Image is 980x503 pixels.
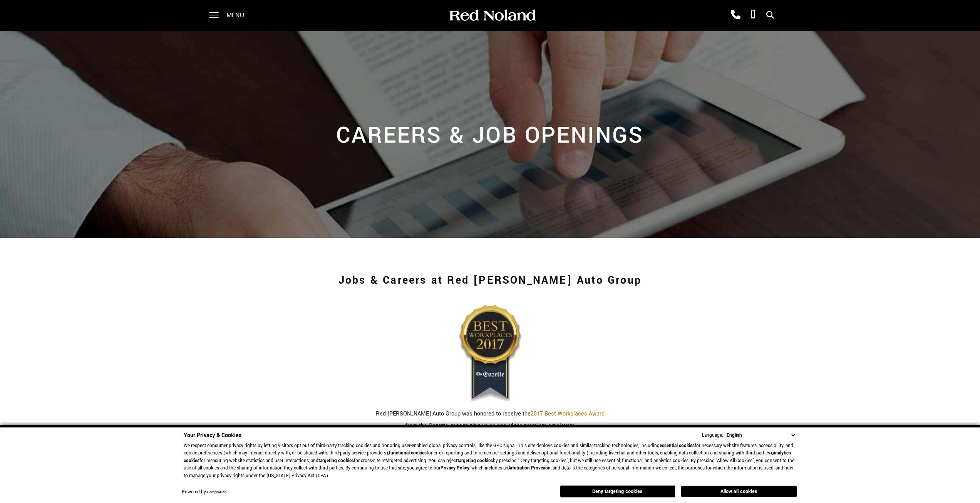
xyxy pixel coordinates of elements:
a: ComplyAuto [207,490,226,495]
a: Privacy Policy [441,465,469,471]
p: Red [PERSON_NAME] Auto Group was honored to receive the [226,410,754,418]
h2: Careers & Job Openings [226,117,754,152]
button: Deny targeting cookies [560,485,675,498]
strong: functional cookies [389,450,427,456]
div: Language: [702,433,723,438]
img: Red Noland Auto Group [448,9,536,22]
button: Allow all cookies [681,486,797,497]
h1: Jobs & Careers at Red [PERSON_NAME] Auto Group [226,265,754,296]
p: from the Gazette, recognizing us as one of the premiere employers [226,422,754,430]
strong: essential cookies [660,442,695,449]
strong: Arbitration Provision [508,465,551,471]
select: Language Select [725,431,797,439]
span: Your Privacy & Cookies [184,431,241,439]
strong: targeting cookies [457,458,493,464]
img: Red Noland Auto Group 2017 Gazette Best Workplaces Award [432,300,548,416]
p: We respect consumer privacy rights by letting visitors opt out of third-party tracking cookies an... [184,442,797,480]
a: 2017 Best Workplaces Award [531,410,605,418]
div: Powered by [182,490,226,495]
strong: targeting cookies [318,458,354,464]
